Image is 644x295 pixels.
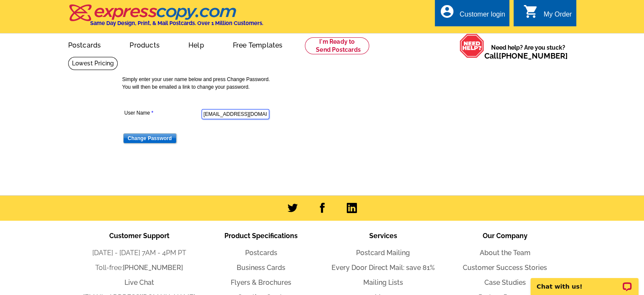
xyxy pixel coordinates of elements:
[459,11,505,22] div: Customer login
[245,249,277,257] a: Postcards
[68,10,263,26] a: Same Day Design, Print, & Mail Postcards. Over 1 Million Customers.
[116,34,173,54] a: Products
[90,20,263,26] h4: Same Day Design, Print, & Mail Postcards. Over 1 Million Customers.
[109,232,169,240] span: Customer Support
[369,232,397,240] span: Services
[231,278,291,287] a: Flyers & Brochures
[523,9,572,20] a: shopping_cart My Order
[124,109,201,117] label: User Name
[525,268,644,295] iframe: LiveChat chat widget
[237,264,285,272] a: Business Cards
[523,4,539,19] i: shopping_cart
[484,51,568,60] span: Call
[55,34,115,54] a: Postcards
[175,34,218,54] a: Help
[363,278,403,287] a: Mailing Lists
[484,43,572,60] span: Need help? Are you stuck?
[124,278,154,287] a: Live Chat
[224,232,298,240] span: Product Specifications
[78,248,200,258] li: [DATE] - [DATE] 7AM - 4PM PT
[544,11,572,22] div: My Order
[459,34,484,58] img: help
[439,4,454,19] i: account_circle
[332,264,435,272] a: Every Door Direct Mail: save 81%
[463,264,547,272] a: Customer Success Stories
[499,51,568,60] a: [PHONE_NUMBER]
[123,133,177,143] input: Change Password
[356,249,410,257] a: Postcard Mailing
[123,264,183,272] a: [PHONE_NUMBER]
[78,263,200,273] li: Toll-free:
[219,34,296,54] a: Free Templates
[439,9,505,20] a: account_circle Customer login
[122,76,529,91] p: Simply enter your user name below and press Change Password. You will then be emailed a link to c...
[484,278,526,287] a: Case Studies
[480,249,531,257] a: About the Team
[483,232,528,240] span: Our Company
